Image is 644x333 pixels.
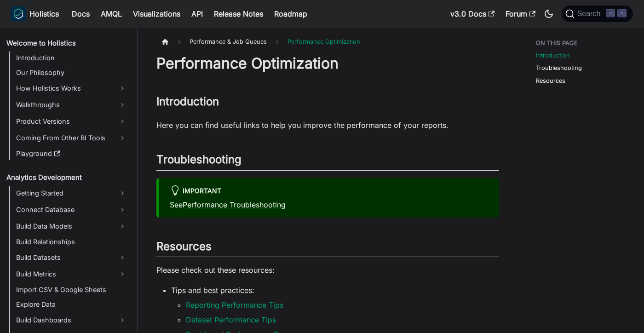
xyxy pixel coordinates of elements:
a: Release Notes [208,6,269,21]
h2: Troubleshooting [156,153,499,170]
a: Resources [536,76,565,85]
a: Introduction [536,51,570,60]
img: Holistics [11,6,26,21]
a: Walkthroughs [13,98,130,112]
span: Search [575,10,606,18]
a: Roadmap [269,6,313,21]
h2: Introduction [156,95,499,112]
a: Visualizations [127,6,186,21]
a: Getting Started [13,186,130,201]
a: Troubleshooting [536,63,582,72]
a: Build Relationships [13,235,130,248]
a: Home page [156,35,174,48]
a: Build Data Models [13,219,130,234]
a: Dataset Performance Tips [186,315,276,324]
a: Reporting Performance Tips [186,300,283,310]
a: Our Philosophy [13,66,130,79]
kbd: K [617,9,627,17]
a: Performance Troubleshooting [183,200,286,209]
kbd: ⌘ [606,9,615,17]
span: Performance & Job Queues [185,35,271,48]
a: AMQL [95,6,127,21]
a: Welcome to Holistics [4,37,130,50]
a: Playground [13,147,130,160]
a: API [186,6,208,21]
p: See [170,199,488,210]
a: HolisticsHolistics [11,6,59,21]
a: Connect Database [13,202,130,217]
a: Import CSV & Google Sheets [13,283,130,296]
a: Build Metrics [13,267,130,281]
a: Build Datasets [13,250,130,265]
a: v3.0 Docs [445,6,500,21]
a: Build Dashboards [13,313,130,327]
div: Important [170,185,488,197]
p: Please check out these resources: [156,264,499,276]
span: Performance Optimization [283,35,365,48]
b: Holistics [29,8,59,19]
button: Search (Command+K) [562,6,633,22]
h2: Resources [156,240,499,257]
p: Here you can find useful links to help you improve the performance of your reports. [156,120,499,131]
a: Introduction [13,52,130,64]
a: Analytics Development [4,171,130,184]
a: Forum [500,6,541,21]
a: Docs [66,6,95,21]
button: Switch between dark and light mode (currently dark mode) [541,6,556,21]
nav: Breadcrumbs [156,35,499,48]
a: Explore Data [13,298,130,311]
a: Product Versions [13,114,130,129]
a: How Holistics Works [13,81,130,96]
a: Coming From Other BI Tools [13,131,130,145]
h1: Performance Optimization [156,54,499,73]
